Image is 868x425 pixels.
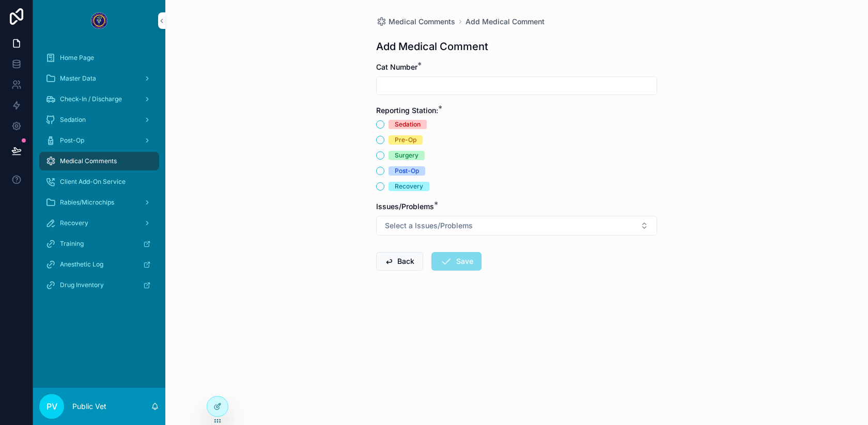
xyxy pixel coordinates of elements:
[72,401,106,412] p: Public Vet
[60,116,86,124] span: Sedation
[39,255,159,274] a: Anesthetic Log
[33,41,165,308] div: scrollable content
[39,172,159,191] a: Client Add-On Service
[376,252,423,271] button: Back
[60,260,103,269] span: Anesthetic Log
[39,90,159,108] a: Check-In / Discharge
[376,17,455,27] a: Medical Comments
[60,74,96,83] span: Master Data
[39,131,159,150] a: Post-Op
[395,135,416,145] div: Pre-Op
[395,151,419,160] div: Surgery
[60,178,126,186] span: Client Add-On Service
[376,62,417,71] span: Cat Number
[39,276,159,294] a: Drug Inventory
[39,214,159,232] a: Recovery
[376,106,438,115] span: Reporting Station:
[60,219,88,227] span: Recovery
[60,240,84,248] span: Training
[466,17,545,27] a: Add Medical Comment
[60,281,104,289] span: Drug Inventory
[389,17,455,27] span: Medical Comments
[376,216,657,235] button: Select Button
[39,111,159,129] a: Sedation
[47,400,57,413] span: PV
[39,49,159,67] a: Home Page
[60,136,84,145] span: Post-Op
[376,39,488,54] h1: Add Medical Comment
[395,182,423,191] div: Recovery
[39,193,159,212] a: Rabies/Microchips
[39,234,159,253] a: Training
[376,202,434,211] span: Issues/Problems
[60,54,94,62] span: Home Page
[91,12,107,29] img: App logo
[395,166,419,176] div: Post-Op
[395,120,421,129] div: Sedation
[39,152,159,170] a: Medical Comments
[39,69,159,88] a: Master Data
[60,95,122,103] span: Check-In / Discharge
[60,198,114,207] span: Rabies/Microchips
[385,221,473,231] span: Select a Issues/Problems
[60,157,117,165] span: Medical Comments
